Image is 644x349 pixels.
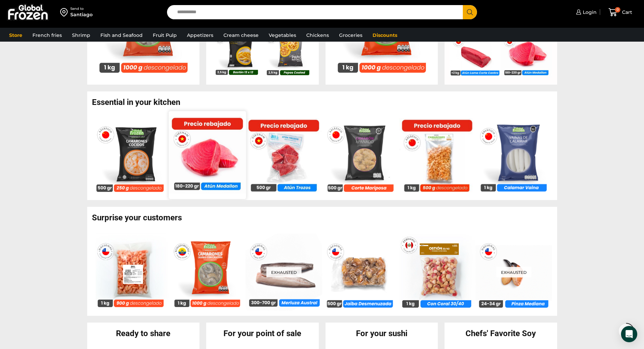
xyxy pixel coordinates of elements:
[356,329,407,338] font: For your sushi
[9,32,22,38] font: Store
[149,29,180,42] a: Fruit Pulp
[223,32,259,38] font: Cream cheese
[92,97,180,107] font: Essential in your kitchen
[184,29,217,42] a: Appetizers
[369,29,401,42] a: Discounts
[6,29,26,42] a: Store
[306,32,329,38] font: Chickens
[92,213,182,222] font: Surprise your customers
[622,9,632,15] font: Cart
[72,32,90,38] font: Shrimp
[29,29,65,42] a: French fries
[603,4,637,20] a: 0 Cart
[100,32,143,38] font: Fish and Seafood
[97,29,146,42] a: Fish and Seafood
[187,32,213,38] font: Appetizers
[583,9,597,15] font: Login
[265,29,300,42] a: Vegetables
[617,8,619,12] font: 0
[463,5,477,19] button: Search button
[339,32,362,38] font: Groceries
[373,32,397,38] font: Discounts
[69,29,94,42] a: Shrimp
[70,6,84,11] font: Send to
[271,270,296,275] font: Exhausted
[466,329,536,338] font: Chefs' Favorite Soy
[60,6,70,18] img: address-field-icon.svg
[223,329,301,338] font: For your point of sale
[501,270,526,275] font: Exhausted
[269,32,296,38] font: Vegetables
[574,5,597,19] a: Login
[116,329,170,338] font: Ready to share
[303,29,332,42] a: Chickens
[153,32,177,38] font: Fruit Pulp
[336,29,366,42] a: Groceries
[70,12,93,18] font: Santiago
[220,29,262,42] a: Cream cheese
[621,326,637,342] div: Open Intercom Messenger
[32,32,62,38] font: French fries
